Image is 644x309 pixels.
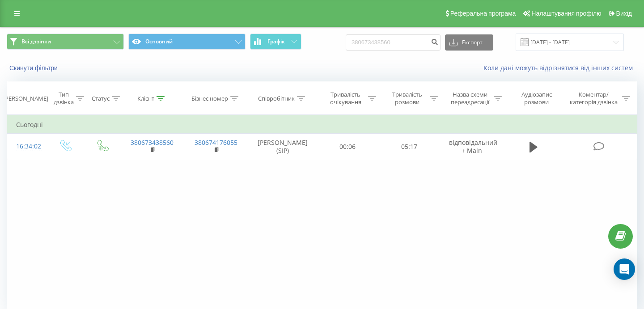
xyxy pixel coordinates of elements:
span: Всі дзвінки [21,38,51,45]
div: Коментар/категорія дзвінка [568,91,620,106]
span: Вихід [616,10,632,17]
div: Тип дзвінка [54,91,74,106]
div: Тривалість очікування [325,91,366,106]
button: Основний [128,34,246,50]
div: Клієнт [137,95,154,102]
a: 380674176055 [195,138,237,147]
div: Open Intercom Messenger [614,258,635,280]
td: Сьогодні [7,116,637,134]
input: Пошук за номером [346,34,441,51]
td: 00:06 [317,134,379,160]
td: 05:17 [378,134,440,160]
button: Скинути фільтри [7,64,62,72]
div: Статус [92,95,110,102]
div: [PERSON_NAME] [3,95,48,102]
button: Графік [250,34,301,50]
a: 380673438560 [131,138,174,147]
div: 16:34:02 [16,138,38,155]
div: Аудіозапис розмови [512,91,561,106]
div: Тривалість розмови [386,91,428,106]
div: Бізнес номер [191,95,228,102]
button: Всі дзвінки [7,34,124,50]
button: Експорт [445,34,493,51]
div: Назва схеми переадресації [448,91,491,106]
div: Співробітник [258,95,295,102]
td: [PERSON_NAME] (SIP) [248,134,317,160]
a: Коли дані можуть відрізнятися вiд інших систем [483,63,637,72]
td: відповідальний + Main [440,134,504,160]
span: Налаштування профілю [531,10,601,17]
span: Реферальна програма [450,10,516,17]
span: Графік [267,38,285,45]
